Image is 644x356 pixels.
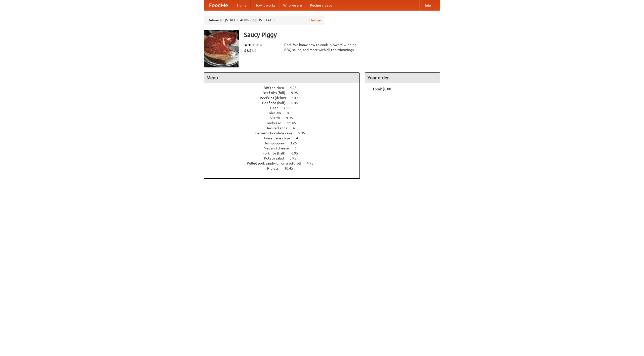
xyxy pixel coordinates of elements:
span: Pork ribs (half) [262,151,291,155]
a: FoodMe [204,0,233,10]
span: German chocolate cake [255,131,297,135]
li: ★ [244,42,248,48]
a: Beef ribs (half) 6.45 [262,101,307,105]
img: angular.jpg [204,30,239,67]
a: Cornbread 11.45 [265,121,305,125]
span: Beef ribs (full) [263,91,290,95]
span: 4 [293,126,300,130]
li: $ [249,48,252,53]
span: 9.95 [286,116,298,120]
span: Hushpuppies [264,141,289,145]
span: 10.45 [292,96,306,100]
a: Mac and cheese 6 [264,146,306,150]
span: Coleslaw [267,111,286,115]
div: Deliver to: [STREET_ADDRESS][US_STATE] [204,16,325,25]
li: ★ [255,42,259,48]
a: Change [309,18,321,23]
h4: Menu [204,73,359,83]
a: Collards 9.95 [267,116,302,120]
span: 7.55 [284,106,295,110]
a: Beef ribs (delux) 10.45 [260,96,310,100]
span: 4.95 [290,86,302,90]
li: $ [252,48,254,53]
a: Help [419,0,435,10]
h4: Your order [365,73,440,83]
span: 8.95 [287,111,299,115]
b: Total: $0.00 [373,87,391,91]
span: 10.45 [284,166,298,170]
li: ★ [252,42,255,48]
span: 6.45 [291,101,303,105]
a: Hushpuppies 3.25 [264,141,306,145]
span: Collards [267,116,285,120]
span: BBQ chicken [264,86,289,90]
a: Who we are [279,0,306,10]
span: Devilled eggs [265,126,292,130]
span: Potato salad [264,156,289,160]
span: 3.95 [290,156,301,160]
li: $ [247,48,249,53]
a: Pork ribs (half) 6.95 [262,151,307,155]
span: Pulled pork sandwich on a soft roll [247,161,306,165]
span: Beef ribs (half) [262,101,291,105]
li: ★ [259,42,263,48]
a: BBQ chicken 4.95 [264,86,306,90]
div: Pork. We know how to cook it. Award-winning BBQ sauce, and meat with all the trimmings. [284,42,360,52]
li: $ [244,48,247,53]
span: Housemade chips [262,136,295,140]
a: Home [233,0,251,10]
a: Beer 7.55 [270,106,300,110]
span: 6.95 [291,151,303,155]
span: 4.95 [307,161,318,165]
span: Beer [270,106,283,110]
a: How it works [251,0,279,10]
span: Riblets [267,166,284,170]
a: Potato salad 3.95 [264,156,306,160]
li: ★ [248,42,252,48]
h3: Saucy Piggy [244,30,440,40]
a: German chocolate cake 5.95 [255,131,314,135]
a: Coleslaw 8.95 [267,111,303,115]
span: Cornbread [265,121,286,125]
a: Pulled pork sandwich on a soft roll 4.95 [247,161,323,165]
a: Recipe videos [306,0,336,10]
a: Housemade chips 4 [262,136,307,140]
span: 9.95 [291,91,303,95]
span: 4 [296,136,303,140]
span: 5.95 [298,131,310,135]
span: 11.45 [287,121,301,125]
a: Riblets 10.45 [267,166,302,170]
a: Beef ribs (full) 9.95 [263,91,307,95]
span: Mac and cheese [264,146,294,150]
a: Devilled eggs 4 [265,126,304,130]
span: 3.25 [290,141,302,145]
li: $ [254,48,257,53]
span: 6 [295,146,302,150]
span: Beef ribs (delux) [260,96,291,100]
